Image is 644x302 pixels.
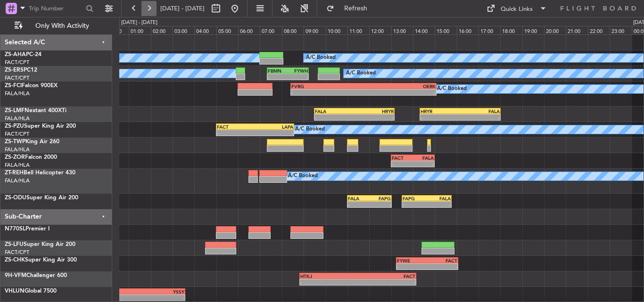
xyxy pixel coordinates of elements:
div: - [288,74,308,80]
div: FVRG [291,83,363,89]
div: OERK [363,83,436,89]
span: ZS-LMF [5,108,25,114]
span: Only With Activity [25,23,99,29]
div: LAPA [255,124,293,130]
div: - [363,90,436,95]
div: - [427,202,451,207]
div: 16:00 [457,26,479,34]
span: ZS-TWP [5,139,25,145]
a: ZS-FCIFalcon 900EX [5,83,58,89]
span: N770SL [5,226,25,232]
div: 13:00 [391,26,413,34]
div: 14:00 [413,26,435,34]
div: - [397,264,427,269]
div: - [300,279,358,285]
div: FACT [392,155,413,161]
div: A/C Booked [295,122,325,137]
span: Refresh [336,5,376,12]
button: Quick Links [482,1,552,16]
span: ZS-AHA [5,52,26,57]
div: HTKJ [300,273,358,279]
div: 11:00 [347,26,369,34]
a: FACT/CPT [5,74,29,82]
a: FACT/CPT [5,249,29,256]
div: - [355,114,394,120]
a: VHLUNGlobal 7500 [5,288,57,294]
div: HRYR [421,108,460,114]
div: - [427,264,457,269]
div: - [392,161,413,167]
div: A/C Booked [288,169,318,183]
div: FBMN [268,68,288,73]
div: - [421,114,460,120]
div: 04:00 [194,26,216,34]
div: 09:00 [304,26,325,34]
button: Refresh [322,1,379,16]
a: ZS-LMFNextant 400XTi [5,108,66,114]
div: HRYR [355,108,394,114]
div: 08:00 [282,26,304,34]
a: N770SLPremier I [5,226,50,232]
div: FYWH [288,68,308,73]
div: 05:00 [216,26,238,34]
div: FALA [460,108,500,114]
span: ZS-FCI [5,83,22,89]
a: FALA/HLA [5,146,30,153]
div: FALA [315,108,354,114]
div: [DATE] - [DATE] [121,19,157,27]
a: FALA/HLA [5,115,30,122]
div: FACT [427,258,457,263]
div: FACT [358,273,415,279]
div: 20:00 [544,26,566,34]
a: FACT/CPT [5,131,29,138]
div: 22:00 [588,26,610,34]
a: ZS-AHAPC-24 [5,52,41,57]
div: Quick Links [501,5,533,14]
div: 03:00 [173,26,194,34]
div: - [413,161,434,167]
div: - [403,202,427,207]
span: VHLUN [5,288,25,294]
div: 23:00 [610,26,631,34]
span: ZS-ZOR [5,155,25,160]
span: [DATE] - [DATE] [160,4,205,13]
a: FALA/HLA [5,177,30,184]
div: - [268,74,288,80]
div: 06:00 [238,26,260,34]
div: 18:00 [500,26,522,34]
a: ZS-TWPKing Air 260 [5,139,59,145]
div: 10:00 [326,26,347,34]
a: FALA/HLA [5,90,30,97]
div: - [255,130,293,136]
div: FALA [427,196,451,201]
div: - [370,202,391,207]
div: A/C Booked [437,82,467,96]
a: 9H-VFMChallenger 600 [5,273,67,278]
div: FALA [348,196,370,201]
a: ZS-ERSPC12 [5,67,37,73]
div: 19:00 [522,26,544,34]
div: A/C Booked [346,66,376,81]
div: A/C Booked [306,51,336,65]
span: ZS-LFU [5,242,24,247]
div: 12:00 [369,26,391,34]
div: FAPG [403,196,427,201]
a: ZS-PZUSuper King Air 200 [5,123,76,129]
div: - [460,114,500,120]
div: FACT [217,124,255,130]
div: - [315,114,354,120]
span: ZS-CHK [5,257,25,263]
div: 01:00 [129,26,150,34]
a: ZS-ZORFalcon 2000 [5,155,57,160]
a: ZS-ODUSuper King Air 200 [5,195,78,201]
div: - [358,279,415,285]
div: FALA [413,155,434,161]
a: FACT/CPT [5,59,29,66]
div: 17:00 [479,26,500,34]
span: 9H-VFM [5,273,26,278]
input: Trip Number [29,1,83,16]
a: ZS-LFUSuper King Air 200 [5,242,75,247]
div: 02:00 [151,26,173,34]
div: - [217,130,255,136]
a: FALA/HLA [5,162,30,169]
